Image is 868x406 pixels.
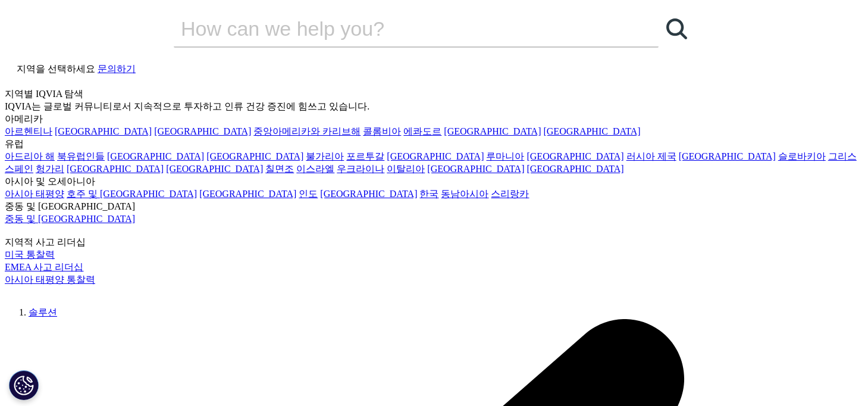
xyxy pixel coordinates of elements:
[527,164,623,174] a: [GEOGRAPHIC_DATA]
[67,189,197,199] a: 호주 및 [GEOGRAPHIC_DATA]
[427,164,524,174] a: [GEOGRAPHIC_DATA]
[486,151,524,161] font: 루마니아
[543,126,640,136] a: [GEOGRAPHIC_DATA]
[626,151,676,161] a: 러시아 제국
[296,164,334,174] a: 이스라엘
[5,201,135,211] font: 중동 및 [GEOGRAPHIC_DATA]
[387,164,425,174] a: 이탈리아
[441,189,488,199] a: 동남아시아
[5,126,52,136] font: 아르헨티나
[444,126,541,136] a: [GEOGRAPHIC_DATA]
[527,151,623,161] a: [GEOGRAPHIC_DATA]
[346,151,384,161] a: 포르투갈
[5,114,43,124] font: 아메리카
[666,18,687,39] svg: Search
[166,164,263,174] a: [GEOGRAPHIC_DATA]
[5,249,55,260] a: 미국 통찰력
[363,126,401,136] a: 콜롬비아
[36,164,64,174] a: 헝가리
[659,11,694,46] a: Search
[199,189,296,199] a: [GEOGRAPHIC_DATA]
[253,126,361,136] a: 중앙아메리카와 카리브해
[174,11,625,46] input: Search
[5,176,95,186] font: 아시아 및 오세아니아
[679,151,776,161] a: [GEOGRAPHIC_DATA]
[5,274,95,285] a: 아시아 태평양 통찰력
[5,214,135,224] a: 중동 및 [GEOGRAPHIC_DATA]
[5,262,83,272] a: EMEA 사고 리더십
[778,151,826,161] a: 슬로바키아
[403,126,441,136] a: 에콰도르
[337,164,384,174] a: 우크라이나
[98,64,136,74] a: 문의하기
[491,189,529,199] a: 스리랑카
[299,189,318,199] a: 인도
[5,189,64,199] a: 아시아 태평양
[107,151,204,161] a: [GEOGRAPHIC_DATA]
[828,151,857,161] a: 그리스
[206,151,303,161] a: [GEOGRAPHIC_DATA]
[306,151,344,161] a: 불가리아
[29,307,57,317] a: 솔루션
[5,89,83,99] font: 지역별 IQVIA 탐색
[5,151,55,161] a: 아드리아 해
[67,164,164,174] a: [GEOGRAPHIC_DATA]
[5,237,86,247] font: 지역적 사고 리더십
[57,151,105,161] a: 북유럽인들
[387,151,484,161] a: [GEOGRAPHIC_DATA]
[5,101,369,111] font: IQVIA는 글로벌 커뮤니티로서 지속적으로 투자하고 인류 건강 증진에 힘쓰고 있습니다.
[9,370,39,400] button: 쿠키 설정
[5,139,24,149] font: 유럽
[55,126,152,136] a: [GEOGRAPHIC_DATA]
[320,189,417,199] a: [GEOGRAPHIC_DATA]
[17,64,95,74] font: 지역을 선택하세요
[154,126,251,136] a: [GEOGRAPHIC_DATA]
[5,164,33,174] a: 스페인
[419,189,438,199] a: 한국
[265,164,294,174] a: 칠면조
